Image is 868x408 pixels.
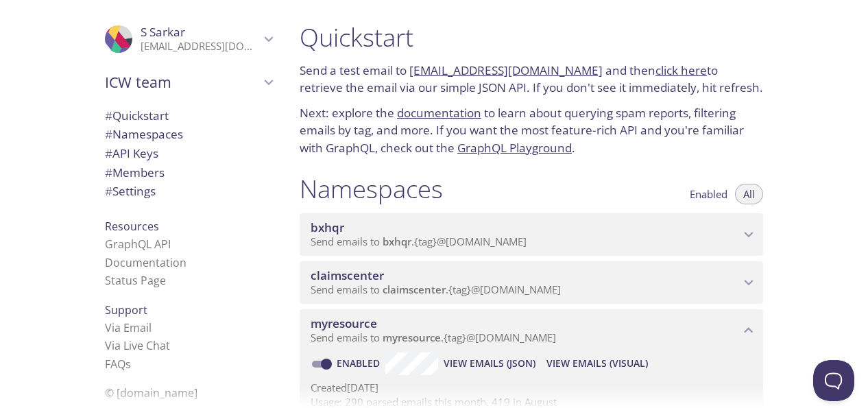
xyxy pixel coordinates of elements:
[409,62,603,78] a: [EMAIL_ADDRESS][DOMAIN_NAME]
[311,283,561,296] span: Send emails to . {tag} @[DOMAIN_NAME]
[311,267,384,283] span: claimscenter
[105,165,165,180] span: Members
[105,320,152,335] a: Via Email
[300,104,763,157] p: Next: explore the to learn about querying spam reports, filtering emails by tag, and more. If you...
[300,309,763,352] div: myresource namespace
[105,73,260,92] span: ICW team
[105,338,170,353] a: Via Live Chat
[105,273,166,288] a: Status Page
[94,64,283,100] div: ICW team
[105,219,159,234] span: Resources
[311,315,377,331] span: myresource
[94,144,283,163] div: API Keys
[300,261,763,304] div: claimscenter namespace
[105,255,186,270] a: Documentation
[682,184,736,204] button: Enabled
[311,331,556,344] span: Send emails to . {tag} @[DOMAIN_NAME]
[105,108,169,123] span: Quickstart
[105,126,183,142] span: Namespaces
[94,163,283,182] div: Members
[141,24,185,40] span: S Sarkar
[397,105,481,121] a: documentation
[438,352,541,374] button: View Emails (JSON)
[300,22,763,53] h1: Quickstart
[105,302,147,317] span: Support
[105,126,112,142] span: #
[300,213,763,256] div: bxhqr namespace
[105,165,112,180] span: #
[125,357,131,372] span: s
[457,140,572,156] a: GraphQL Playground
[383,283,446,296] span: claimscenter
[813,360,854,401] iframe: Help Scout Beacon - Open
[541,352,653,374] button: View Emails (Visual)
[105,145,158,161] span: API Keys
[300,62,763,97] p: Send a test email to and then to retrieve the email via our simple JSON API. If you don't see it ...
[311,235,527,248] span: Send emails to . {tag} @[DOMAIN_NAME]
[383,331,441,344] span: myresource
[735,184,763,204] button: All
[300,173,443,204] h1: Namespaces
[141,40,260,53] p: [EMAIL_ADDRESS][DOMAIN_NAME]
[546,355,648,372] span: View Emails (Visual)
[105,145,112,161] span: #
[94,125,283,144] div: Namespaces
[94,182,283,201] div: Team Settings
[105,183,156,199] span: Settings
[105,357,131,372] a: FAQ
[335,357,385,370] a: Enabled
[105,237,171,252] a: GraphQL API
[105,108,112,123] span: #
[311,219,344,235] span: bxhqr
[94,106,283,125] div: Quickstart
[94,16,283,62] div: S Sarkar
[444,355,535,372] span: View Emails (JSON)
[311,381,752,395] p: Created [DATE]
[655,62,707,78] a: click here
[105,183,112,199] span: #
[383,235,411,248] span: bxhqr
